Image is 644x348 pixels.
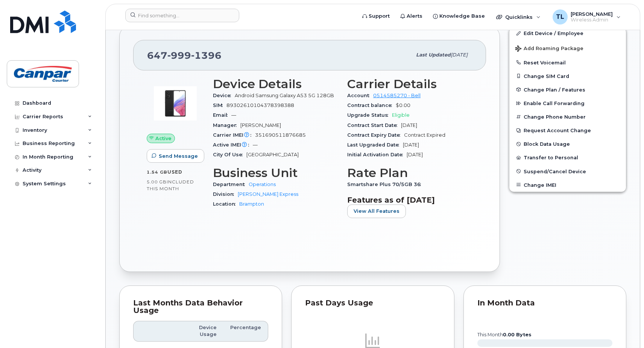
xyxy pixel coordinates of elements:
span: Support [369,12,390,20]
div: Last Months Data Behavior Usage [133,299,268,314]
span: View All Features [354,208,399,215]
button: Change Plan / Features [509,83,626,96]
h3: Features as of [DATE] [347,195,472,205]
th: Device Usage [181,321,224,342]
span: [DATE] [451,52,468,58]
span: $0.00 [396,102,410,108]
button: Change Phone Number [509,110,626,124]
span: Wireless Admin [571,17,613,23]
button: Request Account Change [509,124,626,137]
span: Contract Expired [404,132,445,138]
button: Change SIM Card [509,69,626,83]
button: Add Roaming Package [509,40,626,56]
span: Contract Expiry Date [347,132,404,138]
span: Active [155,135,172,142]
span: [DATE] [401,122,417,128]
a: Operations [249,182,276,187]
span: 647 [147,50,222,61]
img: image20231002-3703462-kjv75p.jpeg [153,81,198,126]
span: Quicklinks [505,14,533,20]
div: Past Days Usage [305,299,440,307]
a: 0514585270 - Bell [373,93,421,98]
button: Suspend/Cancel Device [509,165,626,178]
span: Android Samsung Galaxy A53 5G 128GB [235,93,334,98]
span: TL [556,12,564,21]
span: Suspend/Cancel Device [524,168,586,174]
span: Division [213,191,238,197]
span: included this month [147,179,194,191]
a: Knowledge Base [428,9,490,24]
a: Alerts [395,9,428,24]
span: — [231,112,236,118]
span: 5.00 GB [147,179,167,185]
button: Block Data Usage [509,137,626,151]
a: Edit Device / Employee [509,26,626,40]
span: Eligible [392,112,410,118]
span: 351690511876685 [255,132,306,138]
h3: Device Details [213,77,338,91]
span: SIM [213,102,226,108]
span: Alerts [407,12,422,20]
span: Account [347,93,373,98]
a: [PERSON_NAME] Express [238,191,298,197]
h3: Carrier Details [347,77,472,91]
th: Percentage [223,321,268,342]
a: Brampton [239,201,264,207]
span: Smartshare Plus 70/5GB 36 [347,182,425,187]
span: [PERSON_NAME] [571,11,613,17]
div: Quicklinks [491,9,546,24]
button: Reset Voicemail [509,56,626,69]
div: In Month Data [477,299,612,307]
button: View All Features [347,205,406,218]
span: Last updated [416,52,451,58]
span: Upgrade Status [347,112,392,118]
span: 999 [167,50,191,61]
button: Transfer to Personal [509,151,626,164]
button: Enable Call Forwarding [509,96,626,110]
span: Enable Call Forwarding [524,101,585,106]
span: Change Plan / Features [524,87,585,92]
span: used [167,169,182,175]
span: 1396 [191,50,222,61]
span: Manager [213,122,240,128]
h3: Rate Plan [347,166,472,180]
input: Find something... [125,9,239,22]
div: Tony Ladriere [547,9,626,24]
span: [GEOGRAPHIC_DATA] [246,152,299,157]
span: Active IMEI [213,142,253,148]
h3: Business Unit [213,166,338,180]
span: Department [213,182,249,187]
span: Initial Activation Date [347,152,407,157]
span: — [253,142,258,148]
span: Contract balance [347,102,396,108]
a: Support [357,9,395,24]
span: [DATE] [403,142,419,148]
span: Location [213,201,239,207]
text: this month [477,332,532,337]
span: City Of Use [213,152,246,157]
button: Send Message [147,149,204,163]
button: Change IMEI [509,178,626,192]
span: [DATE] [407,152,423,157]
span: Carrier IMEI [213,132,255,138]
span: Device [213,93,235,98]
span: Email [213,112,231,118]
span: 1.54 GB [147,169,167,175]
span: [PERSON_NAME] [240,122,281,128]
span: Last Upgraded Date [347,142,403,148]
span: 89302610104378398388 [226,102,294,108]
span: Send Message [159,153,198,160]
tspan: 0.00 Bytes [503,332,532,337]
span: Add Roaming Package [515,46,583,53]
span: Knowledge Base [439,12,485,20]
span: Contract Start Date [347,122,401,128]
